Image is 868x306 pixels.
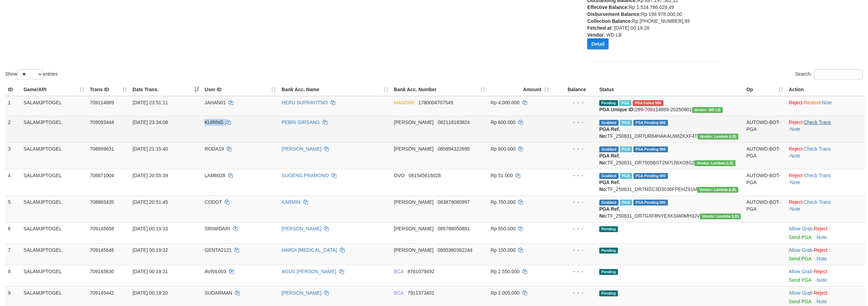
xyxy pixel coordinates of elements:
div: - - - [554,225,594,232]
span: [DATE] 20:55:39 [132,173,168,178]
a: Reject [789,173,802,178]
a: Allow Grab [789,226,812,231]
td: · · [786,169,865,195]
span: Marked by aeoameng [620,200,632,205]
b: Disbursement Balance: [587,11,641,17]
a: HERU SUPRAYITNO [282,100,328,105]
a: Allow Grab [789,269,812,274]
a: Note [790,126,800,132]
span: [DATE] 23:34:08 [132,119,168,125]
span: [DATE] 00:19:20 [132,290,168,296]
span: Rp 600.000 [491,119,515,125]
a: Note [790,180,800,185]
span: [PERSON_NAME] [394,119,434,125]
span: Rp 2.550.000 [491,269,520,274]
a: Reject [814,226,828,231]
span: [DATE] 20:51:45 [132,199,168,205]
span: Copy 083879080997 to clipboard [437,199,470,205]
td: AUTOWD-BOT-PGA [743,116,786,142]
td: TF_250831_OR7UR84HAKAUWIZKXF4T [596,116,744,142]
a: Send PGA [789,256,811,261]
b: PGA Ref. No: [599,126,620,139]
div: - - - [554,199,594,205]
td: · · [786,116,865,142]
span: Marked by aeofendy [619,100,631,106]
div: - - - [554,145,594,152]
div: - - - [554,99,594,106]
a: KARMIN [282,199,300,205]
th: Action [786,83,865,96]
span: Pending [599,100,618,106]
span: · [789,269,813,274]
th: Op: activate to sort column ascending [743,83,786,96]
span: · [789,226,813,231]
th: Bank Acc. Name: activate to sort column ascending [279,83,391,96]
td: · [786,222,865,243]
a: Send PGA [789,277,811,283]
span: CODOT [205,199,222,205]
b: PGA Ref. No: [599,206,620,219]
a: Note [817,277,827,283]
span: PGA Pending [633,200,668,205]
a: Reject [789,119,802,125]
td: · · [786,195,865,222]
a: Resend [804,100,820,105]
span: PGA Error [633,100,663,106]
span: Pending [599,226,618,232]
span: Pending [599,248,618,254]
span: Rp 150.000 [491,247,515,253]
a: Reject [789,146,802,152]
span: KURING [205,119,223,125]
span: SUDARMAN [205,290,232,296]
th: Balance [552,83,596,96]
span: Copy 1780004707549 to clipboard [418,100,453,105]
span: Pending [599,269,618,275]
span: Copy 082118183824 to clipboard [437,119,470,125]
a: [PERSON_NAME] [282,290,321,296]
span: Marked by aeoameng [620,146,632,152]
span: Marked by aeoameng [620,120,632,126]
span: Grabbed [599,200,619,205]
b: PGA Ref. No: [599,180,620,192]
a: AGUS [PERSON_NAME] [282,269,336,274]
span: Copy 085788050891 to clipboard [437,226,470,231]
span: · [789,247,813,253]
th: Amount: activate to sort column ascending [488,83,552,96]
div: - - - [554,172,594,179]
div: - - - [554,247,594,254]
span: Rp 550.000 [491,226,515,231]
a: Check Trans [804,173,831,178]
span: Vendor URL: https://dashboard.q2checkout.com/secure [694,160,736,166]
span: Copy 8761079492 to clipboard [407,269,434,274]
b: Fetched at [587,25,611,31]
a: Note [817,256,827,261]
span: PGA Pending [633,146,668,152]
span: Pending [599,290,618,296]
b: Vendor [587,32,603,38]
a: [PERSON_NAME] [282,146,321,152]
span: Rp 800.000 [491,146,515,152]
span: Rp 2.005.000 [491,290,520,296]
td: 299-709114889-20250901 [596,96,744,116]
a: Allow Grab [789,290,812,296]
span: Rp 750.000 [491,199,515,205]
b: Collection Balance: [587,18,632,24]
b: PGA Ref. No: [599,153,620,165]
span: BCA [394,290,404,296]
span: Rp 51.000 [491,173,513,178]
td: · [786,265,865,286]
a: Send PGA [789,299,811,304]
a: [PERSON_NAME] [282,226,321,231]
span: Copy 7911373401 to clipboard [407,290,434,296]
span: LAM6028 [205,173,225,178]
span: Marked by aeoameng [620,173,632,179]
div: - - - [554,268,594,275]
span: RODA19 [205,146,224,152]
a: Reject [814,269,828,274]
span: SRIWIDARI [205,226,230,231]
td: · · [786,96,865,116]
span: Vendor URL: https://dashboard.q2checkout.com/secure [692,107,723,113]
a: Note [790,153,800,159]
span: Rp 4.000.000 [491,100,520,105]
th: Status [596,83,744,96]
